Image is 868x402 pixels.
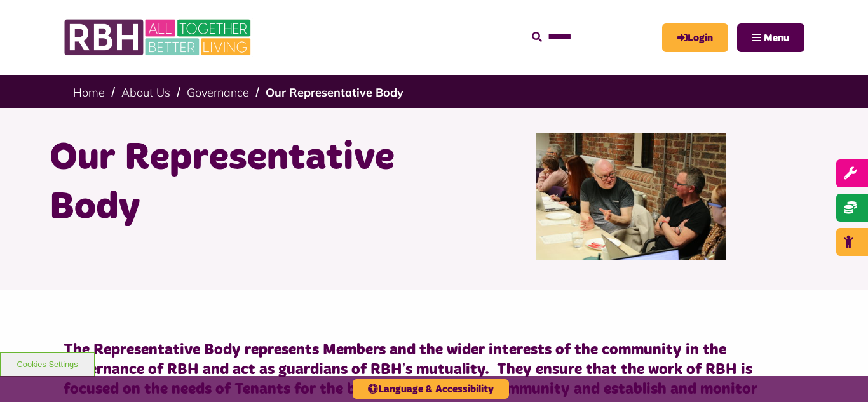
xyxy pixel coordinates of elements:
h1: Our Representative Body [50,133,424,232]
a: Our Representative Body [266,85,403,100]
a: Home [73,85,105,100]
span: Menu [764,33,789,43]
button: Navigation [737,23,804,52]
a: MyRBH [662,23,728,52]
img: RBH [64,13,254,62]
img: Rep Body [536,133,726,260]
a: Governance [187,85,249,100]
a: About Us [121,85,170,100]
button: Language & Accessibility [353,379,509,399]
iframe: Netcall Web Assistant for live chat [811,345,868,402]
